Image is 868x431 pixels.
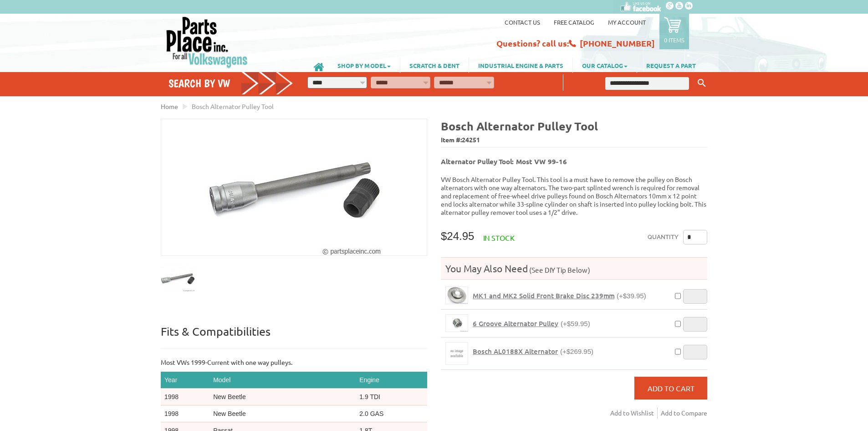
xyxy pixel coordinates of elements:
span: 6 Groove Alternator Pulley [473,319,558,328]
span: $24.95 [441,230,474,242]
a: Free Catalog [554,18,594,26]
td: New Beetle [209,389,356,405]
img: 6 Groove Alternator Pulley [446,315,468,332]
a: INDUSTRIAL ENGINE & PARTS [469,57,572,73]
span: Item #: [441,134,707,147]
span: In stock [483,233,515,242]
b: Bosch Alternator Pulley Tool [441,119,598,133]
a: Contact us [505,18,540,26]
span: MK1 and MK2 Solid Front Brake Disc 239mm [473,291,614,300]
a: Home [161,102,178,110]
a: Bosch AL0188X Alternator [445,342,468,365]
img: Parts Place Inc! [165,16,249,68]
span: (+$39.95) [617,292,646,300]
b: Alternator Pulley Tool: Most VW 99-16 [441,157,567,166]
a: 0 items [659,14,689,49]
td: 2.0 GAS [356,405,427,422]
span: (+$269.95) [560,348,593,355]
button: Add to Cart [634,377,707,400]
span: (+$59.95) [561,320,590,327]
th: Engine [356,372,427,389]
a: Bosch AL0188X Alternator(+$269.95) [473,347,593,356]
span: Add to Cart [648,384,694,393]
td: 1998 [161,389,209,405]
p: Most VWs 1999-Current with one way pulleys. [161,358,427,367]
p: Fits & Compatibilities [161,324,427,348]
a: MK1 and MK2 Solid Front Brake Disc 239mm(+$39.95) [473,291,646,300]
img: MK1 and MK2 Solid Front Brake Disc 239mm [446,287,468,304]
a: My Account [608,18,646,26]
span: 24251 [462,135,480,144]
a: Add to Compare [661,407,707,419]
a: SCRATCH & DENT [400,57,469,73]
a: Add to Wishlist [610,407,658,419]
th: Model [209,372,356,389]
span: (See DIY Tip Below) [528,265,590,274]
p: 0 items [664,36,684,44]
p: VW Bosch Alternator Pulley Tool. This tool is a must have to remove the pulley on Bosch alternato... [441,175,707,216]
td: 1.9 TDI [356,389,427,405]
td: New Beetle [209,405,356,422]
h4: You May Also Need [441,262,707,275]
a: SHOP BY MODEL [328,57,400,73]
a: OUR CATALOG [573,57,637,73]
img: Bosch AL0188X Alternator [446,343,468,364]
a: 6 Groove Alternator Pulley(+$59.95) [473,319,590,328]
label: Quantity [648,230,679,244]
span: Bosch AL0188X Alternator [473,347,558,356]
a: MK1 and MK2 Solid Front Brake Disc 239mm [445,286,468,304]
img: Bosch Alternator Pulley Tool [161,261,195,295]
span: Bosch Alternator Pulley Tool [192,102,274,110]
h4: Search by VW [168,77,293,90]
th: Year [161,372,209,389]
a: 6 Groove Alternator Pulley [445,314,468,332]
img: Bosch Alternator Pulley Tool [207,119,382,255]
a: REQUEST A PART [637,57,705,73]
button: Keyword Search [695,76,709,91]
td: 1998 [161,405,209,422]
